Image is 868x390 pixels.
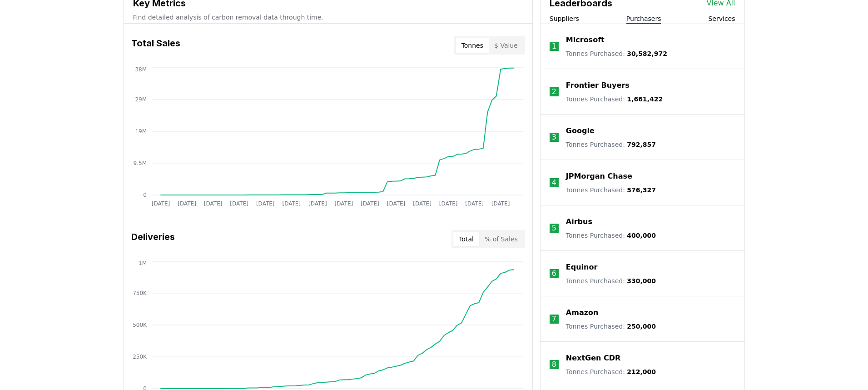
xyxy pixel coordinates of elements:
[133,354,147,360] tspan: 250K
[708,14,735,23] button: Services
[566,231,656,240] p: Tonnes Purchased :
[178,200,196,207] tspan: [DATE]
[131,230,175,248] h3: Deliveries
[552,177,556,188] p: 4
[334,200,353,207] tspan: [DATE]
[627,50,667,57] span: 30,582,972
[627,232,656,239] span: 400,000
[566,367,656,376] p: Tonnes Purchased :
[566,49,667,58] p: Tonnes Purchased :
[308,200,327,207] tspan: [DATE]
[566,353,621,364] a: NextGen CDR
[550,14,579,23] button: Suppliers
[627,186,656,194] span: 576,327
[133,160,146,166] tspan: 9.5M
[627,141,656,148] span: 792,857
[133,290,147,296] tspan: 750K
[566,276,656,285] p: Tonnes Purchased :
[465,200,484,207] tspan: [DATE]
[627,368,656,375] span: 212,000
[282,200,301,207] tspan: [DATE]
[387,200,405,207] tspan: [DATE]
[151,200,170,207] tspan: [DATE]
[135,96,147,103] tspan: 29M
[552,132,556,143] p: 3
[133,322,147,328] tspan: 500K
[489,38,523,53] button: $ Value
[626,14,661,23] button: Purchasers
[491,200,510,207] tspan: [DATE]
[131,36,180,55] h3: Total Sales
[552,268,556,279] p: 6
[552,41,556,52] p: 1
[439,200,457,207] tspan: [DATE]
[143,192,147,198] tspan: 0
[566,80,630,91] a: Frontier Buyers
[413,200,432,207] tspan: [DATE]
[230,200,248,207] tspan: [DATE]
[627,323,656,330] span: 250,000
[566,171,632,182] a: JPMorgan Chase
[566,95,663,104] p: Tonnes Purchased :
[203,200,222,207] tspan: [DATE]
[552,359,556,370] p: 8
[566,216,592,227] a: Airbus
[627,95,663,103] span: 1,661,422
[453,232,479,246] button: Total
[479,232,523,246] button: % of Sales
[456,38,489,53] button: Tonnes
[566,185,656,195] p: Tonnes Purchased :
[135,128,147,135] tspan: 19M
[566,307,599,318] a: Amazon
[361,200,379,207] tspan: [DATE]
[552,86,556,97] p: 2
[627,277,656,285] span: 330,000
[135,66,147,73] tspan: 38M
[552,314,556,325] p: 7
[566,262,598,273] a: Equinor
[139,260,147,266] tspan: 1M
[566,125,595,136] a: Google
[566,140,656,149] p: Tonnes Purchased :
[133,13,523,22] p: Find detailed analysis of carbon removal data through time.
[552,223,556,234] p: 5
[256,200,274,207] tspan: [DATE]
[566,322,656,331] p: Tonnes Purchased :
[566,35,605,45] a: Microsoft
